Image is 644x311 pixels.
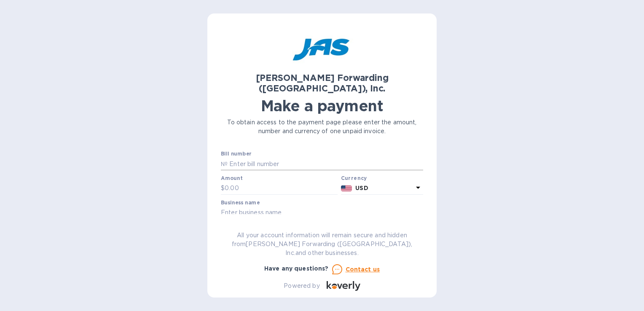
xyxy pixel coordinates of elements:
b: USD [355,185,368,191]
p: № [221,160,228,169]
label: Business name [221,200,260,205]
p: $ [221,184,225,193]
input: 0.00 [225,182,338,195]
input: Enter bill number [228,158,423,170]
p: All your account information will remain secure and hidden from [PERSON_NAME] Forwarding ([GEOGRA... [221,231,423,257]
p: To obtain access to the payment page please enter the amount, number and currency of one unpaid i... [221,118,423,136]
h1: Make a payment [221,97,423,115]
b: Currency [341,175,367,181]
label: Bill number [221,152,251,157]
u: Contact us [346,266,380,273]
p: Powered by [284,282,319,290]
label: Amount [221,176,242,181]
b: [PERSON_NAME] Forwarding ([GEOGRAPHIC_DATA]), Inc. [256,72,389,94]
img: USD [341,185,352,191]
b: Have any questions? [264,265,329,272]
input: Enter business name [221,206,423,219]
